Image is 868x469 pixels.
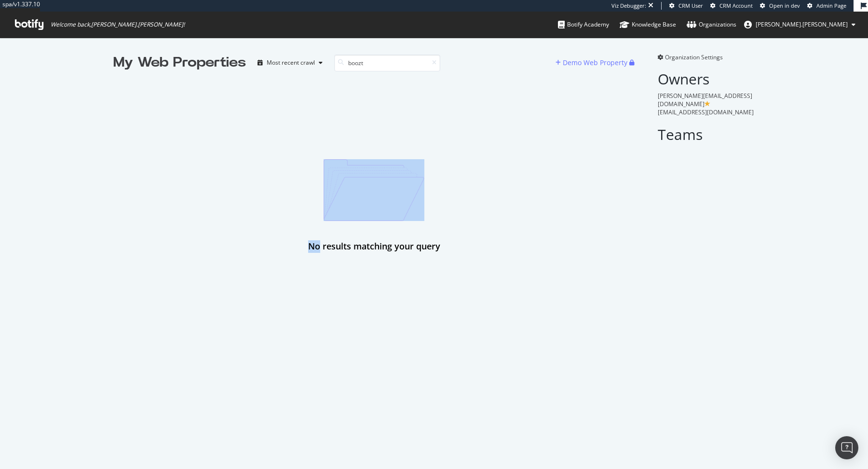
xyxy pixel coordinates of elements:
[816,2,846,9] span: Admin Page
[687,12,736,38] a: Organizations
[267,60,315,66] div: Most recent crawl
[665,53,723,61] span: Organization Settings
[669,2,703,10] a: CRM User
[719,2,753,9] span: CRM Account
[769,2,800,9] span: Open in dev
[558,12,609,38] a: Botify Academy
[620,12,676,38] a: Knowledge Base
[558,20,609,29] div: Botify Academy
[760,2,800,10] a: Open in dev
[678,2,703,9] span: CRM User
[556,55,629,70] button: Demo Web Property
[113,53,246,72] div: My Web Properties
[658,108,754,116] span: [EMAIL_ADDRESS][DOMAIN_NAME]
[324,159,424,221] img: emptyProjectImage
[611,2,646,10] div: Viz Debugger:
[658,92,752,108] span: [PERSON_NAME][EMAIL_ADDRESS][DOMAIN_NAME]
[556,58,629,67] a: Demo Web Property
[687,20,736,29] div: Organizations
[334,55,440,71] input: Search
[710,2,753,10] a: CRM Account
[308,240,440,253] div: No results matching your query
[658,71,755,87] h2: Owners
[254,55,326,70] button: Most recent crawl
[807,2,846,10] a: Admin Page
[736,17,863,32] button: [PERSON_NAME].[PERSON_NAME]
[51,21,185,28] span: Welcome back, [PERSON_NAME].[PERSON_NAME] !
[563,58,627,68] div: Demo Web Property
[658,126,755,142] h2: Teams
[756,20,848,28] span: jay.chitnis
[620,20,676,29] div: Knowledge Base
[835,436,858,459] div: Open Intercom Messenger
